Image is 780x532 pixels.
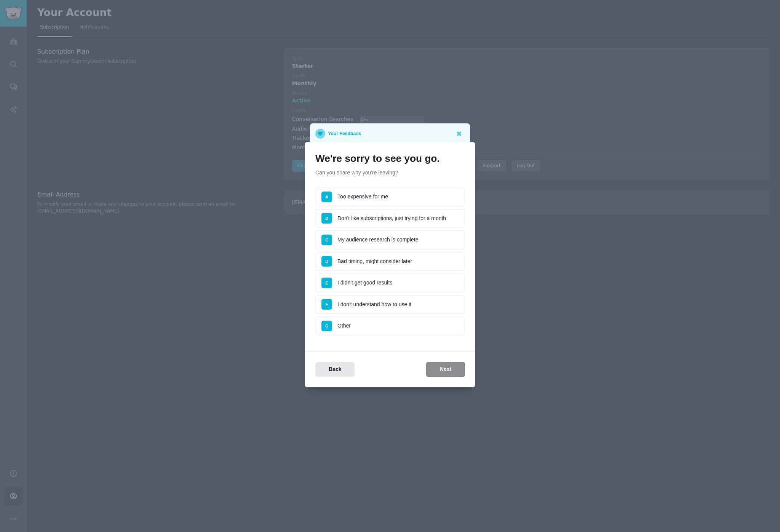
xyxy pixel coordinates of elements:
button: Back [315,362,355,377]
span: C [325,238,328,242]
p: Your Feedback [328,129,361,139]
span: G [325,324,328,328]
span: B [325,216,328,220]
span: F [326,302,328,307]
span: A [325,195,328,199]
span: D [325,259,328,264]
h1: We're sorry to see you go. [315,153,465,165]
p: Can you share why you're leaving? [315,169,465,177]
span: E [325,281,328,285]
